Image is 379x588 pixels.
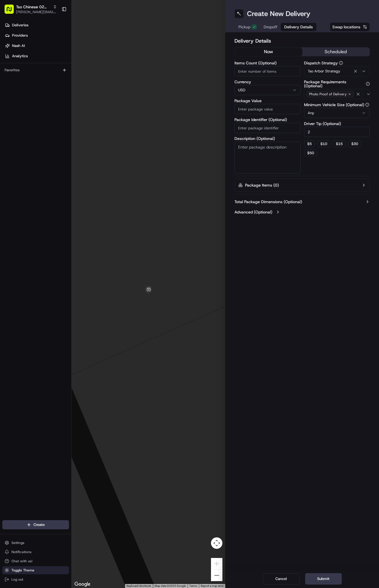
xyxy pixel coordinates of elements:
button: Advanced (Optional) [234,209,370,215]
button: $10 [317,140,330,147]
span: Wisdom [PERSON_NAME] [18,104,61,109]
button: See all [89,73,104,80]
button: Toggle Theme [2,566,69,574]
span: Dropoff [264,24,277,30]
div: Start new chat [26,55,94,60]
label: Dispatch Strategy [304,61,370,65]
a: 💻API Documentation [46,126,94,136]
button: Zoom out [211,570,222,581]
a: Analytics [2,52,71,61]
span: [PERSON_NAME] (Store Manager) [18,89,75,93]
button: Tso Arbor Strategy [304,66,370,76]
span: • [76,89,78,93]
span: Settings [11,541,24,545]
span: Providers [12,33,28,38]
button: Cancel [263,573,299,585]
label: Total Package Dimensions (Optional) [234,199,302,205]
button: $5 [304,140,315,147]
button: Map camera controls [211,537,222,549]
button: $50 [304,150,317,157]
label: Minimum Vehicle Size (Optional) [304,103,370,107]
button: Tso Chinese 02 Arbor [16,4,51,10]
span: Toggle Theme [11,568,34,573]
a: Report a map error [201,584,224,587]
span: Nash AI [12,43,25,48]
button: $30 [348,140,361,147]
a: Terms [189,584,197,587]
button: Package Items (0) [234,179,370,192]
button: Keyboard shortcuts [127,584,151,588]
a: Nash AI [2,41,71,50]
button: now [235,47,302,56]
span: • [62,104,64,109]
button: scheduled [302,47,370,56]
span: Photo Proof of Delivery [309,92,347,96]
input: Enter package identifier [234,123,301,133]
a: Open this area in Google Maps (opens a new window) [73,581,92,588]
input: Enter package value [234,104,301,114]
span: Chat with us! [11,559,32,563]
button: Create [2,520,69,529]
button: $15 [333,140,346,147]
input: Enter number of items [234,66,301,76]
button: Total Package Dimensions (Optional) [234,199,370,205]
input: Enter driver tip amount [304,127,370,137]
a: Providers [2,31,71,40]
img: 4281594248423_2fcf9dad9f2a874258b8_72.png [12,55,22,65]
button: Photo Proof of Delivery [304,89,370,99]
button: [PERSON_NAME][EMAIL_ADDRESS][DOMAIN_NAME] [16,10,57,14]
label: Package Requirements (Optional) [304,80,370,88]
button: Swap locations [330,22,370,31]
div: We're available if you need us! [26,60,79,65]
button: Notifications [2,548,69,556]
div: Past conversations [6,74,37,79]
span: Log out [11,577,23,582]
img: Google [73,581,92,588]
span: [DATE] [65,104,77,109]
button: Dispatch Strategy [339,61,343,65]
button: Start new chat [97,56,104,63]
label: Description (Optional) [234,136,301,140]
button: Chat with us! [2,557,69,565]
a: Deliveries [2,21,71,30]
img: 1736555255976-a54dd68f-1ca7-489b-9aae-adbdc363a1c4 [6,55,16,65]
span: Tso Arbor Strategy [308,69,340,74]
span: Delivery Details [284,24,313,30]
span: Analytics [12,54,28,59]
button: Log out [2,575,69,583]
label: Package Value [234,99,301,103]
p: Welcome 👋 [6,23,104,32]
span: API Documentation [54,128,92,134]
label: Package Items ( 0 ) [245,182,279,188]
img: Nash [6,6,17,17]
label: Advanced (Optional) [234,209,272,215]
img: 1736555255976-a54dd68f-1ca7-489b-9aae-adbdc363a1c4 [11,104,16,109]
label: Driver Tip (Optional) [304,122,370,126]
span: Pickup [238,24,250,30]
div: 📗 [6,128,10,133]
h2: Delivery Details [234,37,370,45]
input: Clear [15,37,94,43]
h1: Create New Delivery [247,9,310,18]
button: Package Requirements (Optional) [366,82,370,86]
button: Submit [305,573,342,585]
label: Items Count (Optional) [234,61,301,65]
div: 💻 [48,128,53,133]
span: Create [33,522,45,527]
div: Favorites [2,66,69,75]
span: Map data ©2025 Google [155,584,186,587]
span: Notifications [11,550,31,554]
span: Swap locations [332,24,360,30]
span: Pylon [57,142,69,146]
span: Knowledge Base [11,128,44,134]
button: Tso Chinese 02 Arbor[PERSON_NAME][EMAIL_ADDRESS][DOMAIN_NAME] [2,2,59,16]
button: Settings [2,539,69,547]
img: Antonia (Store Manager) [6,83,15,92]
span: Deliveries [12,23,28,28]
a: 📗Knowledge Base [3,126,46,136]
a: Powered byPylon [40,142,69,146]
span: [DATE] [80,89,91,93]
button: Zoom in [211,558,222,569]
